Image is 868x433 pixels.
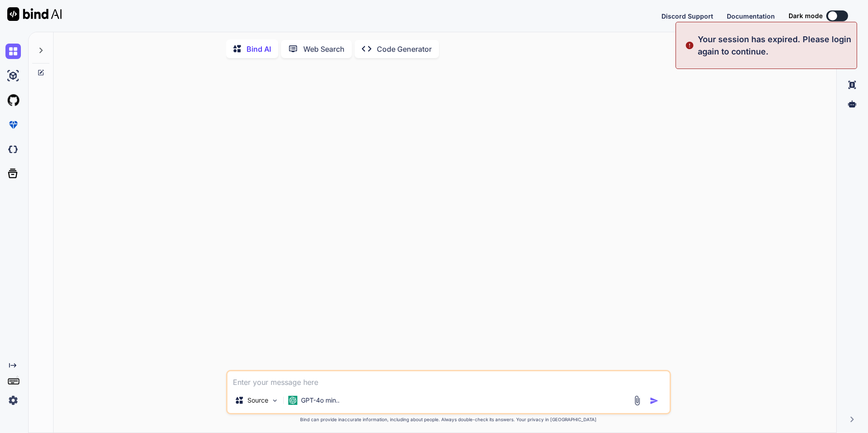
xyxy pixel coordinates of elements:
[632,395,642,406] img: attachment
[650,396,659,405] img: icon
[226,416,671,423] p: Bind can provide inaccurate information, including about people. Always double-check its answers....
[789,11,823,20] span: Dark mode
[7,7,62,21] img: Bind AI
[5,142,21,157] img: darkCloudIdeIcon
[247,44,271,54] p: Bind AI
[5,393,21,408] img: settings
[247,396,268,405] p: Source
[303,44,345,54] p: Web Search
[5,44,21,59] img: chat
[727,12,775,20] span: Documentation
[377,44,432,54] p: Code Generator
[271,397,279,404] img: Pick Models
[301,396,340,405] p: GPT-4o min..
[661,11,713,21] button: Discord Support
[727,11,775,21] button: Documentation
[5,117,21,133] img: premium
[5,68,21,84] img: ai-studio
[288,396,297,405] img: GPT-4o mini
[5,93,21,108] img: githubLight
[698,33,851,58] p: Your session has expired. Please login again to continue.
[685,33,694,58] img: alert
[661,12,713,20] span: Discord Support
